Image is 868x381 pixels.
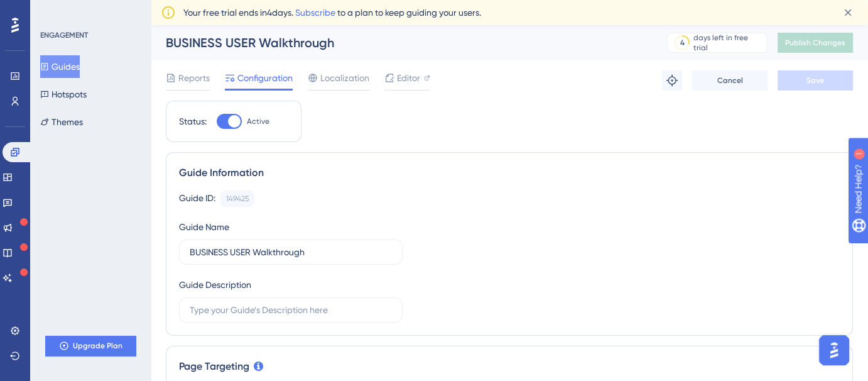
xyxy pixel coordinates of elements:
div: Guide Information [179,165,840,180]
span: Save [806,75,824,86]
button: Hotspots [40,83,87,106]
span: Reports [178,70,210,86]
span: Configuration [237,70,293,86]
button: Publish Changes [778,33,853,53]
div: Page Targeting [179,359,840,374]
div: days left in free trial [693,33,763,53]
div: Guide Description [179,277,251,292]
button: Save [778,70,853,91]
div: 149425 [226,194,249,204]
span: Your free trial ends in 4 days. to a plan to keep guiding your users. [183,5,481,20]
div: Status: [179,114,207,129]
input: Type your Guide’s Description here [190,303,392,317]
span: Upgrade Plan [73,341,122,351]
div: Guide Name [179,219,229,235]
iframe: UserGuiding AI Assistant Launcher [815,331,853,369]
button: Themes [40,111,83,133]
span: Localization [320,70,369,86]
div: BUSINESS USER Walkthrough [166,34,636,52]
span: Cancel [717,75,743,86]
a: Subscribe [295,8,335,18]
button: Cancel [692,70,768,91]
div: ENGAGEMENT [40,30,88,40]
span: Active [247,116,269,126]
span: Need Help? [30,3,79,18]
button: Guides [40,55,80,78]
div: 1 [87,6,91,16]
span: Editor [397,70,420,86]
div: 4 [680,38,685,48]
input: Type your Guide’s Name here [190,245,392,259]
div: Guide ID: [179,190,215,207]
span: Publish Changes [785,38,845,48]
button: Upgrade Plan [45,336,136,356]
